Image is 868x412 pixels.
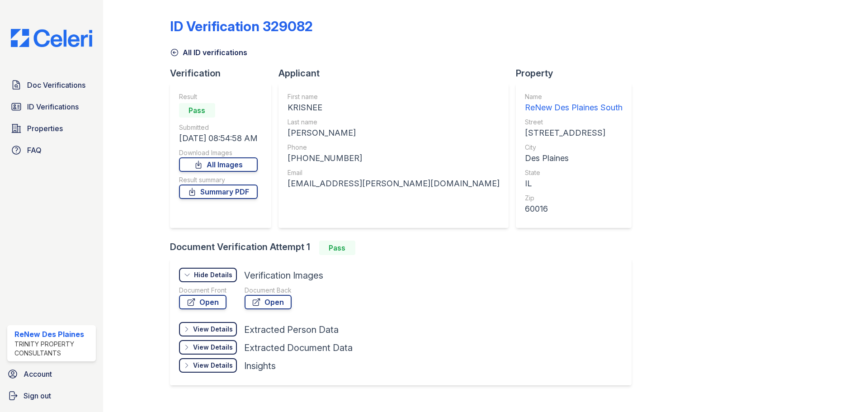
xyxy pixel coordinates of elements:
div: Name [525,92,623,101]
iframe: chat widget [830,376,859,403]
div: Result summary [179,175,258,185]
a: Properties [7,119,96,137]
a: All Images [179,157,258,172]
div: Trinity Property Consultants [14,340,92,358]
div: Hide Details [194,270,232,279]
div: View Details [193,361,233,370]
div: Phone [288,143,500,152]
span: Account [24,369,52,379]
div: [PHONE_NUMBER] [288,152,500,165]
div: Verification Images [244,269,323,282]
div: Applicant [278,67,516,80]
span: ID Verifications [27,101,79,112]
div: City [525,143,623,152]
a: Open [179,295,226,309]
div: ID Verification 329082 [170,18,313,34]
div: Last name [288,118,500,127]
a: FAQ [7,141,96,159]
div: [DATE] 08:54:58 AM [179,132,258,145]
div: Des Plaines [525,152,623,165]
div: KRISNEE [288,101,500,114]
div: State [525,168,623,177]
span: Properties [27,123,63,134]
span: FAQ [27,145,42,156]
div: [STREET_ADDRESS] [525,127,623,139]
a: Name ReNew Des Plaines South [525,92,623,114]
div: IL [525,177,623,190]
div: View Details [193,343,233,352]
div: Submitted [179,123,258,132]
span: Sign out [24,390,51,401]
div: Extracted Person Data [244,323,339,336]
div: [PERSON_NAME] [288,127,500,139]
div: Verification [170,67,278,80]
div: ReNew Des Plaines South [525,101,623,114]
div: View Details [193,325,233,334]
div: Email [288,168,500,177]
div: Property [516,67,639,80]
a: Open [245,295,292,309]
div: First name [288,92,500,101]
div: Document Verification Attempt 1 [170,241,639,255]
a: Sign out [4,387,99,405]
div: Street [525,118,623,127]
a: Doc Verifications [7,76,96,94]
div: Pass [319,241,355,255]
div: Document Back [245,286,292,295]
div: Extracted Document Data [244,341,353,354]
div: Insights [244,360,276,372]
div: Document Front [179,286,226,295]
a: ID Verifications [7,98,96,116]
img: CE_Logo_Blue-a8612792a0a2168367f1c8372b55b34899dd931a85d93a1a3d3e32e68fde9ad4.png [4,29,99,47]
div: 60016 [525,203,623,215]
div: Pass [179,103,215,118]
div: Download Images [179,148,258,157]
div: Result [179,92,258,101]
a: All ID verifications [170,47,247,58]
a: Account [4,365,99,383]
div: [EMAIL_ADDRESS][PERSON_NAME][DOMAIN_NAME] [288,177,500,190]
div: ReNew Des Plaines [14,329,92,340]
span: Doc Verifications [27,80,85,90]
a: Summary PDF [179,185,258,199]
div: Zip [525,194,623,203]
